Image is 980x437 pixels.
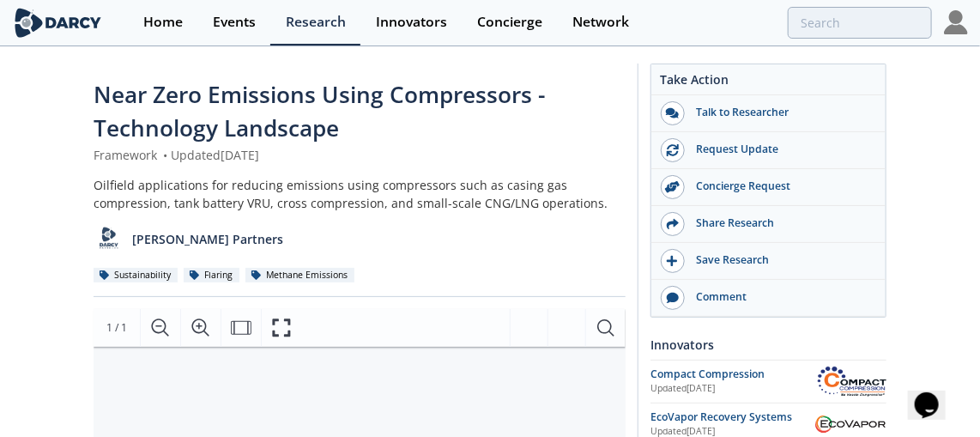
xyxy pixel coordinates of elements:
[133,230,284,248] p: [PERSON_NAME] Partners
[814,415,886,434] img: EcoVapor Recovery Systems
[788,7,932,39] input: Advanced Search
[650,367,818,382] div: Compact Compression
[685,252,877,268] div: Save Research
[143,15,183,29] div: Home
[944,10,968,34] img: Profile
[477,15,542,29] div: Concierge
[94,146,626,164] div: Framework Updated [DATE]
[818,367,886,397] img: Compact Compression
[376,15,447,29] div: Innovators
[12,8,104,38] img: logo-wide.svg
[650,330,886,360] div: Innovators
[160,147,171,163] span: •
[651,70,886,95] div: Take Action
[245,268,354,283] div: Methane Emissions
[685,289,877,305] div: Comment
[184,268,239,283] div: Flaring
[286,15,346,29] div: Research
[572,15,629,29] div: Network
[650,367,886,397] a: Compact Compression Updated[DATE] Compact Compression
[94,268,178,283] div: Sustainability
[908,368,963,420] iframe: chat widget
[685,215,877,231] div: Share Research
[685,142,877,157] div: Request Update
[650,382,818,396] div: Updated [DATE]
[94,176,626,212] div: Oilfield applications for reducing emissions using compressors such as casing gas compression, ta...
[650,410,814,425] div: EcoVapor Recovery Systems
[94,79,545,143] span: Near Zero Emissions Using Compressors - Technology Landscape
[685,105,877,120] div: Talk to Researcher
[685,179,877,194] div: Concierge Request
[213,15,256,29] div: Events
